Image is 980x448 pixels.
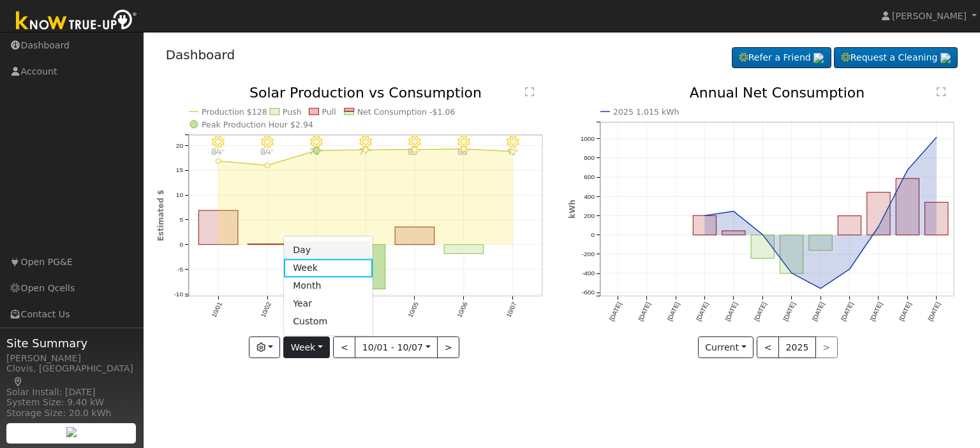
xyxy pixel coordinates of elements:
[896,178,919,235] rect: onclick=""
[406,301,420,319] text: 10/05
[847,267,852,272] circle: onclick=""
[284,277,373,295] a: Month
[608,301,623,322] text: [DATE]
[876,224,881,229] circle: onclick=""
[333,336,355,358] button: <
[408,136,421,148] i: 10/05 - Clear
[177,266,183,273] text: -5
[357,107,455,117] text: Net Consumption -$1.06
[174,291,183,298] text: -10
[510,149,516,154] circle: onclick=""
[261,136,274,148] i: 10/02 - MostlyClear
[666,301,681,322] text: [DATE]
[437,336,459,358] button: >
[13,377,24,387] a: Map
[898,301,912,322] text: [DATE]
[456,301,469,319] text: 10/06
[212,136,225,148] i: 10/01 - Clear
[6,362,137,389] div: Clovis, [GEOGRAPHIC_DATA]
[10,7,144,36] img: Know True-Up
[809,235,832,250] rect: onclick=""
[813,53,824,63] img: retrieve
[501,148,524,155] p: 91°
[256,148,278,155] p: 84°
[207,148,229,155] p: 84°
[6,352,137,365] div: [PERSON_NAME]
[6,335,137,352] span: Site Summary
[322,107,336,117] text: Pull
[869,301,884,322] text: [DATE]
[637,301,651,322] text: [DATE]
[259,301,272,319] text: 10/02
[202,107,267,117] text: Production $128
[175,192,183,199] text: 10
[584,174,595,181] text: 600
[66,427,77,437] img: retrieve
[175,167,183,174] text: 15
[905,168,910,173] circle: onclick=""
[757,336,779,358] button: <
[892,11,967,21] span: [PERSON_NAME]
[313,147,320,154] circle: onclick=""
[761,232,766,237] circle: onclick=""
[753,301,768,322] text: [DATE]
[782,301,797,322] text: [DATE]
[354,148,376,155] p: 77°
[927,301,942,322] text: [DATE]
[403,148,426,155] p: 83°
[6,396,137,409] div: System Size: 9.40 kW
[591,231,595,238] text: 0
[724,301,739,322] text: [DATE]
[6,407,137,420] div: Storage Size: 20.0 kWh
[395,227,434,245] rect: onclick=""
[695,301,709,322] text: [DATE]
[722,231,745,235] rect: onclick=""
[751,235,774,259] rect: onclick=""
[156,190,165,242] text: Estimated $
[834,47,958,69] a: Request a Cleaning
[811,301,826,322] text: [DATE]
[780,235,803,273] rect: onclick=""
[284,242,373,259] a: Day
[284,295,373,313] a: Year
[582,289,595,296] text: -600
[507,136,519,148] i: 10/07 - Clear
[166,47,235,62] a: Dashboard
[505,301,518,319] text: 10/07
[457,136,470,148] i: 10/06 - Clear
[282,107,301,117] text: Push
[359,136,372,148] i: 10/04 - Clear
[6,386,137,399] div: Solar Install: [DATE]
[249,85,482,101] text: Solar Production vs Consumption
[452,148,475,155] p: 88°
[582,270,595,277] text: -400
[778,336,816,358] button: 2025
[346,245,385,289] rect: onclick=""
[581,135,595,142] text: 1000
[584,193,595,200] text: 400
[179,216,183,223] text: 5
[867,192,890,235] rect: onclick=""
[732,47,831,69] a: Refer a Friend
[613,107,679,117] text: 2025 1,015 kWh
[840,301,855,322] text: [DATE]
[265,163,270,168] circle: onclick=""
[284,313,373,331] a: Custom
[690,85,865,101] text: Annual Net Consumption
[789,271,794,276] circle: onclick=""
[305,148,327,155] p: 75°
[568,200,577,219] text: kWh
[444,245,484,254] rect: onclick=""
[412,147,417,152] circle: onclick=""
[934,135,939,140] circle: onclick=""
[202,120,313,129] text: Peak Production Hour $2.94
[584,154,595,161] text: 800
[838,216,861,235] rect: onclick=""
[937,87,946,97] text: 
[731,209,736,214] circle: onclick=""
[582,250,595,257] text: -200
[584,212,595,219] text: 200
[179,241,183,248] text: 0
[940,53,951,63] img: retrieve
